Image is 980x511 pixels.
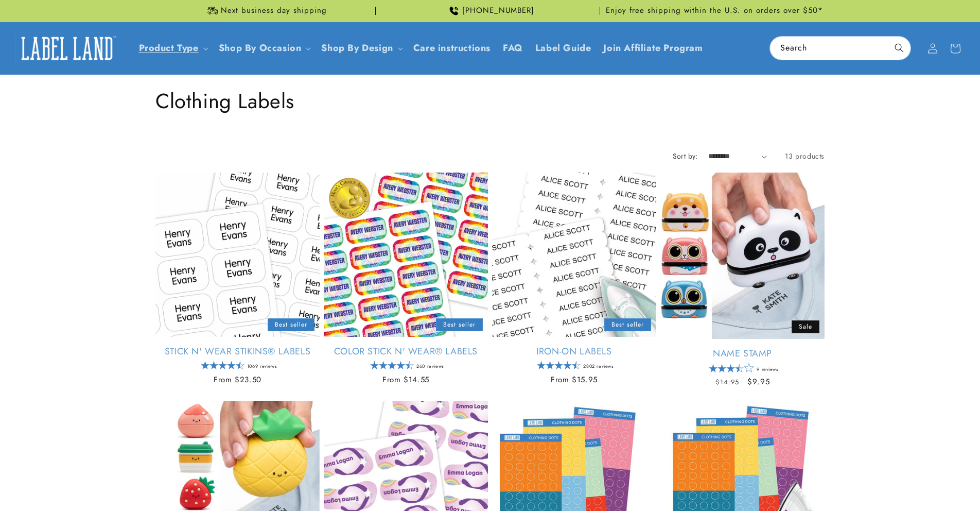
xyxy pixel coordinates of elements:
a: Stick N' Wear Stikins® Labels [155,346,320,357]
a: Label Land [12,28,122,68]
a: Care instructions [407,36,497,60]
label: Sort by: [673,151,698,161]
a: Label Guide [529,36,598,60]
span: Join Affiliate Program [603,42,703,54]
a: Shop By Design [321,41,393,55]
h1: Clothing Labels [155,88,825,114]
summary: Product Type [133,36,213,60]
a: Color Stick N' Wear® Labels [324,346,488,357]
a: Name Stamp [660,348,825,360]
span: Shop By Occasion [219,42,302,54]
summary: Shop By Design [315,36,407,60]
span: FAQ [503,42,523,54]
button: Search [888,37,911,59]
span: Care instructions [413,42,491,54]
a: Iron-On Labels [492,346,656,357]
span: Enjoy free shipping within the U.S. on orders over $50* [606,6,823,16]
span: 13 products [785,151,825,161]
span: Label Guide [535,42,591,54]
a: Product Type [139,41,199,55]
summary: Shop By Occasion [213,36,316,60]
a: FAQ [497,36,529,60]
img: Label Land [15,32,118,64]
span: Next business day shipping [221,6,327,16]
span: [PHONE_NUMBER] [462,6,534,16]
a: Join Affiliate Program [597,36,709,60]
